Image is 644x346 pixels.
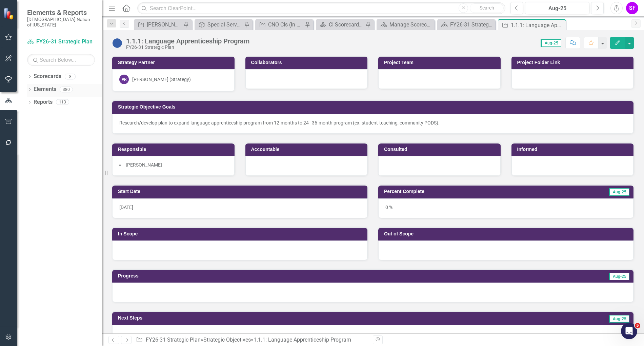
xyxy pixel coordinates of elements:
a: Special Services [196,20,242,29]
h3: Strategic Objective Goals [118,104,630,110]
h3: Next Steps [118,315,392,321]
div: Manage Scorecards [389,20,433,29]
input: Search ClearPoint... [137,2,505,14]
h3: Strategy Partner [118,60,231,65]
div: AR [119,75,129,84]
span: [DATE] [119,205,133,210]
button: SF [626,2,638,14]
h3: In Scope [118,231,364,236]
div: 8 [65,74,76,79]
p: Research/develop plan to expand language apprenticeship program from 12-months to 24–36-month pro... [119,119,626,126]
div: 1.1.1: Language Apprenticeship Program [126,37,249,45]
h3: Accountable [251,147,364,152]
a: FY26-31 Strategic Plan [27,38,95,46]
button: Aug-25 [525,2,589,14]
div: 113 [56,99,69,105]
div: 0 % [378,198,633,218]
span: Aug-25 [609,188,629,196]
h3: Project Folder Link [517,60,630,65]
div: CNO CIs (In Progress + Milestones + OOS Notes) [268,20,303,29]
small: [DEMOGRAPHIC_DATA] Nation of [US_STATE] [27,17,95,28]
div: Aug-25 [527,4,587,13]
span: [PERSON_NAME] [126,162,162,168]
div: 1.1.1: Language Apprenticeship Program [254,337,351,343]
div: Special Services [207,20,242,29]
a: FY26-31 Strategic Plan [146,337,201,343]
a: Strategic Objectives [203,337,251,343]
h3: Progress [118,273,369,278]
span: Aug-25 [541,39,561,47]
div: [PERSON_NAME] Team's SOs [147,20,182,29]
span: Aug-25 [609,315,629,323]
span: Search [480,5,494,11]
div: FY26-31 Strategic Plan [126,45,249,50]
div: FY26-31 Strategic Plan [450,20,494,29]
a: Elements [34,85,56,93]
div: CI Scorecard Home [329,20,364,29]
span: Elements & Reports [27,8,95,17]
h3: Informed [517,147,630,152]
span: Aug-25 [609,273,629,280]
iframe: Intercom live chat [621,323,637,339]
div: [PERSON_NAME] (Strategy) [132,76,191,83]
div: 1.1.1: Language Apprenticeship Program [511,21,564,30]
h3: Percent Complete [384,189,545,194]
div: 380 [60,86,73,92]
a: FY26-31 Strategic Plan [439,20,494,29]
button: Search [470,3,504,13]
h3: Start Date [118,189,364,194]
img: Not Started [112,38,123,49]
a: CNO CIs (In Progress + Milestones + OOS Notes) [257,20,303,29]
h3: Collaborators [251,60,364,65]
h3: Consulted [384,147,497,152]
img: ClearPoint Strategy [3,8,15,20]
h3: Out of Scope [384,231,630,236]
div: » » [136,336,368,344]
input: Search Below... [27,54,95,66]
a: Reports [34,98,53,106]
span: 5 [635,323,640,328]
h3: Responsible [118,147,231,152]
h3: Project Team [384,60,497,65]
a: CI Scorecard Home [318,20,364,29]
a: Manage Scorecards [378,20,433,29]
a: Scorecards [34,73,61,80]
a: [PERSON_NAME] Team's SOs [136,20,182,29]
